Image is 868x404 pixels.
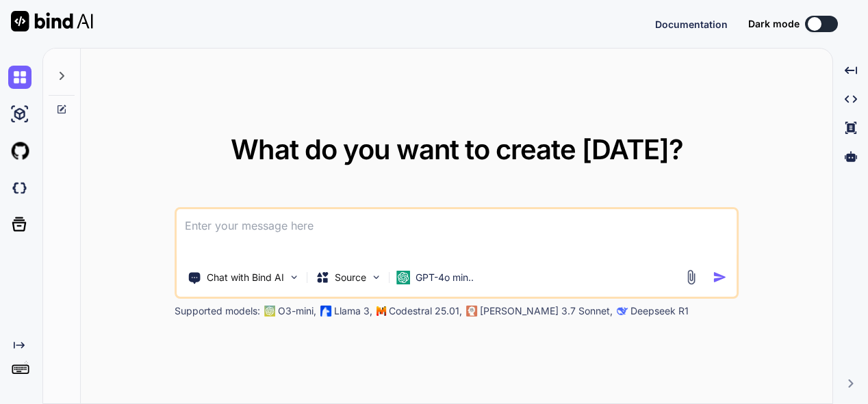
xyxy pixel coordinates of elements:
img: claude [617,306,628,317]
p: [PERSON_NAME] 3.7 Sonnet, [480,304,613,318]
img: chat [8,66,31,89]
img: attachment [683,269,699,285]
img: Pick Tools [288,271,300,283]
img: GPT-4o mini [396,271,410,284]
span: Documentation [655,18,728,30]
p: Chat with Bind AI [207,271,284,284]
button: Documentation [655,17,728,31]
p: GPT-4o min.. [416,271,474,284]
img: Mistral-AI [376,306,386,316]
img: claude [466,306,477,317]
img: icon [713,270,727,284]
p: O3-mini, [278,304,316,318]
img: githubLight [8,139,31,163]
img: Pick Models [370,271,382,283]
p: Source [335,271,366,284]
p: Codestral 25.01, [389,304,462,318]
img: GPT-4 [264,306,275,317]
img: ai-studio [8,103,31,126]
span: Dark mode [748,17,800,31]
span: What do you want to create [DATE]? [231,133,683,166]
img: Bind AI [11,11,93,31]
img: darkCloudIdeIcon [8,176,31,200]
img: Llama2 [320,306,331,317]
p: Supported models: [175,304,260,318]
p: Deepseek R1 [630,304,689,318]
p: Llama 3, [334,304,372,318]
